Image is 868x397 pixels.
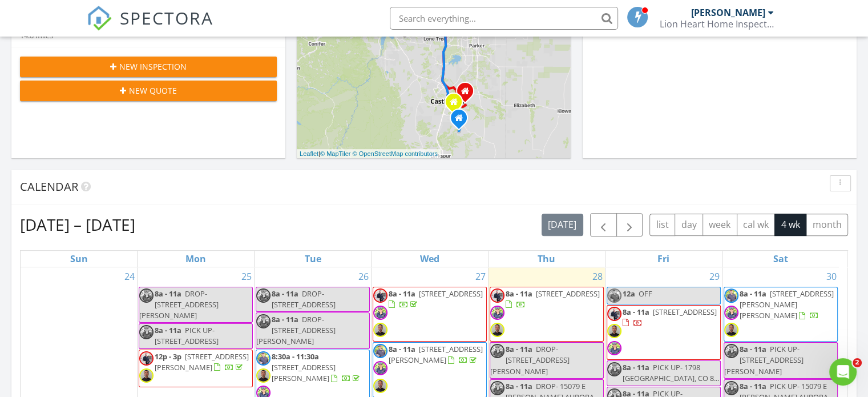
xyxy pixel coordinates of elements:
a: 8a - 11a [STREET_ADDRESS][PERSON_NAME][PERSON_NAME] [740,288,834,320]
a: 8a - 11a [STREET_ADDRESS] [490,287,604,342]
img: dsc_3119.jpg [724,344,738,358]
img: dsc_3119.jpg [256,314,271,328]
a: 12p - 3p [STREET_ADDRESS][PERSON_NAME] [139,350,253,387]
button: [DATE] [542,214,583,236]
a: Go to August 28, 2025 [590,267,605,286]
span: 8a - 11a [389,344,415,354]
a: SPECTORA [87,15,213,39]
span: PICK UP- [STREET_ADDRESS] [155,325,219,346]
span: DROP- [STREET_ADDRESS][PERSON_NAME] [139,288,219,320]
a: © MapTiler [320,150,351,157]
a: 12p - 3p [STREET_ADDRESS][PERSON_NAME] [155,351,249,372]
button: Previous [590,213,617,236]
button: month [806,214,848,236]
span: 8a - 11a [389,288,415,299]
img: joel.png [490,323,504,337]
img: dsc_2575.jpg [373,288,387,303]
span: DROP- [STREET_ADDRESS][PERSON_NAME] [490,344,570,376]
span: 8a - 11a [740,344,766,354]
img: dsc_3119.jpg [724,306,738,320]
button: Next [616,213,643,236]
span: [STREET_ADDRESS] [653,307,717,317]
a: 8a - 11a [STREET_ADDRESS] [623,307,717,328]
span: SPECTORA [120,6,213,30]
img: joel.png [256,368,271,383]
a: 8a - 11a [STREET_ADDRESS][PERSON_NAME][PERSON_NAME] [724,287,838,342]
span: 8a - 11a [272,314,298,324]
img: The Best Home Inspection Software - Spectora [87,6,112,31]
img: dsc_3081.jpg [256,351,271,366]
span: [STREET_ADDRESS][PERSON_NAME] [389,344,483,365]
a: Saturday [771,251,790,267]
button: cal wk [737,214,776,236]
button: week [703,214,737,236]
span: DROP- [STREET_ADDRESS][PERSON_NAME] [256,314,336,346]
a: © OpenStreetMap contributors [353,150,438,157]
span: 8a - 11a [623,362,649,372]
a: 8a - 11a [STREET_ADDRESS] [607,305,721,360]
span: 8a - 11a [506,381,532,391]
span: PICK UP- 1798 [GEOGRAPHIC_DATA], CO 8... [623,362,719,383]
span: [STREET_ADDRESS] [536,288,600,299]
img: dsc_2575.jpg [139,351,154,366]
a: Go to August 25, 2025 [239,267,254,286]
div: 4057 John Court, Castle Rock CO 80104 [454,102,461,109]
img: dsc_3119.jpg [607,362,621,376]
a: Thursday [535,251,558,267]
img: joel.png [724,323,738,337]
div: Lion Heart Home Inspections, LLC [660,18,774,30]
span: 12a [623,288,635,299]
span: 8a - 11a [155,288,181,299]
img: joel.png [139,368,154,383]
button: New Quote [20,81,277,101]
span: OFF [639,288,652,299]
span: PICK UP- [STREET_ADDRESS][PERSON_NAME] [724,344,804,376]
div: 4057 , Castle Rock CO 80104 [459,118,466,125]
img: dsc_3119.jpg [373,306,387,320]
img: dsc_3119.jpg [490,306,504,320]
button: day [675,214,703,236]
span: 8:30a - 11:30a [272,351,319,362]
span: 8a - 11a [272,288,298,299]
span: [STREET_ADDRESS][PERSON_NAME][PERSON_NAME] [740,288,834,320]
img: dsc_3119.jpg [139,288,154,303]
a: Go to August 29, 2025 [707,267,722,286]
h2: [DATE] – [DATE] [20,213,135,236]
img: dsc_3081.jpg [373,344,387,358]
div: 5957 Turnstone Place, Castle Rock CO 80104 [465,91,472,98]
iframe: Intercom live chat [829,358,857,386]
a: Monday [183,251,208,267]
a: Go to August 30, 2025 [824,267,839,286]
span: 8a - 11a [740,288,766,299]
a: Tuesday [302,251,324,267]
span: New Quote [129,85,177,97]
img: dsc_3081.jpg [724,288,738,303]
img: dsc_2575.jpg [490,288,504,303]
span: 8a - 11a [506,344,532,354]
div: | [297,149,441,159]
span: [STREET_ADDRESS][PERSON_NAME] [155,351,249,372]
img: dsc_3119.jpg [724,381,738,395]
img: dsc_2575.jpg [607,307,621,321]
span: [STREET_ADDRESS] [419,288,483,299]
img: dsc_3119.jpg [490,344,504,358]
img: dsc_3119.jpg [139,325,154,339]
img: dsc_3081.jpg [607,288,621,303]
span: DROP- [STREET_ADDRESS] [272,288,336,310]
a: 8a - 11a [STREET_ADDRESS] [506,288,600,310]
a: 8:30a - 11:30a [STREET_ADDRESS][PERSON_NAME] [272,351,362,383]
a: 8a - 11a [STREET_ADDRESS] [389,288,483,310]
a: 8a - 11a [STREET_ADDRESS] [373,287,487,342]
span: 8a - 11a [740,381,766,391]
div: [PERSON_NAME] [691,7,765,18]
img: dsc_3119.jpg [373,361,387,375]
a: Sunday [68,251,90,267]
span: 8a - 11a [155,325,181,335]
a: Wednesday [418,251,442,267]
a: Go to August 24, 2025 [122,267,137,286]
span: [STREET_ADDRESS][PERSON_NAME] [272,362,336,383]
span: 2 [853,358,862,367]
span: Calendar [20,179,78,194]
img: joel.png [373,323,387,337]
button: 4 wk [774,214,806,236]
